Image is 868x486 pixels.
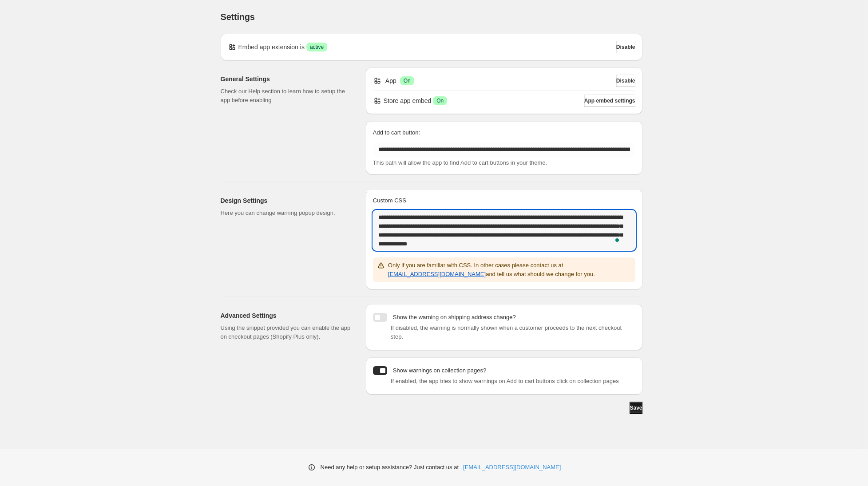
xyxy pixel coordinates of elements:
button: Save [630,402,642,414]
p: Only if you are familiar with CSS. In other cases please contact us at and tell us what should we... [388,261,632,279]
span: If enabled, the app tries to show warnings on Add to cart buttons click on collection pages [391,378,619,384]
p: Using the snippet provided you can enable the app on checkout pages (Shopify Plus only). [221,324,352,341]
span: Save [630,404,642,411]
a: [EMAIL_ADDRESS][DOMAIN_NAME] [388,271,486,277]
a: [EMAIL_ADDRESS][DOMAIN_NAME] [463,463,561,472]
button: Disable [616,75,635,87]
p: Store app embed [384,96,431,105]
h2: Advanced Settings [221,311,352,320]
button: Disable [616,41,635,53]
span: On [404,77,411,84]
span: Add to cart button: [373,129,420,136]
p: Embed app extension is [238,43,305,51]
span: Custom CSS [373,197,406,204]
span: App embed settings [584,97,635,104]
p: Show warnings on collection pages? [393,366,486,375]
p: App [385,76,396,85]
textarea: To enrich screen reader interactions, please activate Accessibility in Grammarly extension settings [373,210,635,250]
h2: General Settings [221,75,352,83]
span: active [310,43,324,51]
span: Disable [616,43,635,51]
p: Check our Help section to learn how to setup the app before enabling [221,87,352,105]
span: Disable [616,77,635,84]
span: This path will allow the app to find Add to cart buttons in your theme. [373,159,547,166]
button: App embed settings [584,95,635,107]
p: Here you can change warning popup design. [221,209,352,217]
h2: Design Settings [221,196,352,205]
span: Settings [221,12,255,22]
span: On [436,97,444,104]
p: Show the warning on shipping address change? [393,313,516,322]
span: If disabled, the warning is normally shown when a customer proceeds to the next checkout step. [391,324,622,340]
